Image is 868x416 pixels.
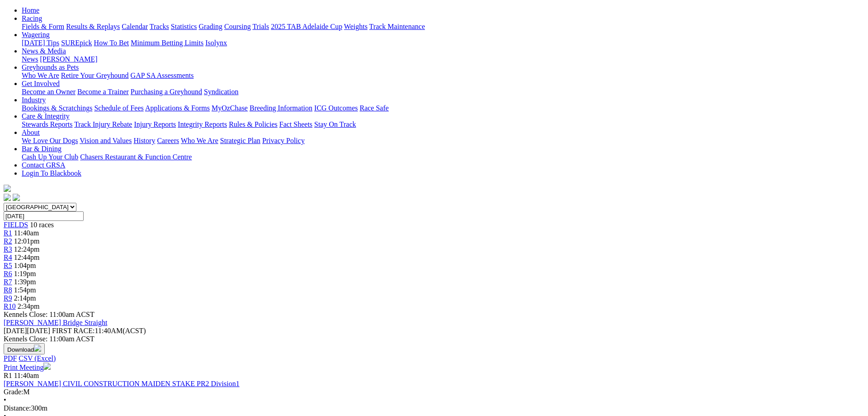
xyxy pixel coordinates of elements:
a: [PERSON_NAME] CIVIL CONSTRUCTION MAIDEN STAKE PR2 Division1 [4,380,240,387]
button: Download [4,343,45,354]
span: 1:19pm [14,270,36,277]
a: Grading [199,23,222,30]
div: Wagering [22,39,864,47]
a: Statistics [171,23,197,30]
a: Trials [252,23,269,30]
a: We Love Our Dogs [22,137,78,144]
a: Race Safe [359,104,388,112]
a: Integrity Reports [178,120,227,128]
a: News & Media [22,47,66,55]
a: Schedule of Fees [94,104,143,112]
span: Grade: [4,388,24,396]
span: R6 [4,270,12,277]
div: Greyhounds as Pets [22,72,864,80]
span: R5 [4,262,12,269]
a: Stay On Track [314,120,356,128]
span: [DATE] [4,327,50,335]
div: News & Media [22,55,864,63]
span: R9 [4,294,12,302]
a: Coursing [224,23,251,30]
a: R8 [4,286,12,294]
span: 12:01pm [14,237,40,245]
div: 300m [4,404,864,412]
a: Who We Are [22,72,59,79]
a: Home [22,6,39,14]
a: Who We Are [181,137,218,144]
a: Strategic Plan [220,137,260,144]
span: 11:40am [14,372,39,379]
a: R3 [4,245,12,253]
a: ICG Outcomes [314,104,358,112]
span: 1:39pm [14,278,36,286]
span: FIRST RACE: [52,327,94,335]
span: 2:34pm [18,302,40,310]
a: Minimum Betting Limits [131,39,203,47]
a: Print Meeting [4,363,51,371]
a: Greyhounds as Pets [22,63,79,71]
span: 2:14pm [14,294,36,302]
a: Contact GRSA [22,161,65,169]
a: [DATE] Tips [22,39,59,47]
a: Isolynx [205,39,227,47]
span: • [4,396,6,404]
div: Racing [22,23,864,31]
span: R4 [4,253,12,261]
a: Bookings & Scratchings [22,104,92,112]
a: Fields & Form [22,23,64,30]
a: CSV (Excel) [19,354,56,362]
span: 10 races [30,221,54,229]
span: Distance: [4,404,31,412]
img: facebook.svg [4,194,11,201]
a: [PERSON_NAME] [40,55,97,63]
a: Careers [157,137,179,144]
span: 11:40am [14,229,39,237]
div: Get Involved [22,88,864,96]
span: Kennels Close: 11:00am ACST [4,311,94,318]
a: Injury Reports [134,120,176,128]
a: R7 [4,278,12,286]
a: Privacy Policy [262,137,305,144]
a: Industry [22,96,46,104]
a: Login To Blackbook [22,169,81,177]
span: R1 [4,372,12,379]
a: Bar & Dining [22,145,61,153]
a: Retire Your Greyhound [61,72,129,79]
a: Syndication [204,88,238,96]
a: Rules & Policies [229,120,278,128]
div: About [22,137,864,145]
a: R2 [4,237,12,245]
input: Select date [4,211,84,221]
a: Become a Trainer [77,88,129,96]
a: Care & Integrity [22,112,70,120]
img: twitter.svg [13,194,20,201]
img: printer.svg [43,363,51,370]
span: 1:54pm [14,286,36,294]
a: SUREpick [61,39,92,47]
a: FIELDS [4,221,28,229]
div: Bar & Dining [22,153,864,161]
a: Stewards Reports [22,120,72,128]
a: MyOzChase [212,104,248,112]
a: Become an Owner [22,88,75,96]
a: Track Injury Rebate [74,120,132,128]
a: Tracks [150,23,169,30]
span: 12:24pm [14,245,40,253]
a: Applications & Forms [145,104,210,112]
a: R1 [4,229,12,237]
a: Cash Up Your Club [22,153,78,161]
a: 2025 TAB Adelaide Cup [271,23,342,30]
a: About [22,129,40,136]
a: Breeding Information [250,104,312,112]
a: Wagering [22,31,50,38]
a: R10 [4,302,16,310]
a: Get Involved [22,80,60,87]
div: M [4,388,864,396]
img: download.svg [34,344,41,352]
